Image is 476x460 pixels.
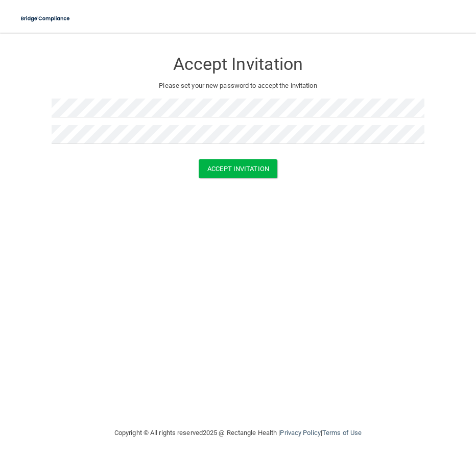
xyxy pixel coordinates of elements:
[199,159,277,178] button: Accept Invitation
[52,417,424,449] div: Copyright © All rights reserved 2025 @ Rectangle Health | |
[15,8,76,29] img: bridge_compliance_login_screen.278c3ca4.svg
[322,429,362,437] a: Terms of Use
[280,429,320,437] a: Privacy Policy
[52,55,424,74] h3: Accept Invitation
[59,80,417,92] p: Please set your new password to accept the invitation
